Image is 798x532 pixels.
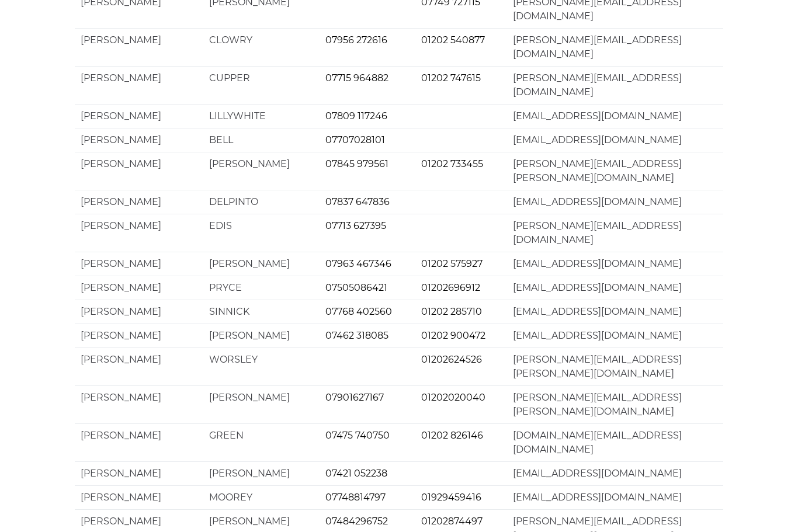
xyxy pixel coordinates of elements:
[421,492,481,503] a: 01929459416
[325,283,387,294] a: 07505086421
[75,252,203,276] td: [PERSON_NAME]
[507,128,723,152] td: [EMAIL_ADDRESS][DOMAIN_NAME]
[421,73,481,84] a: 01202 747615
[75,67,203,105] td: [PERSON_NAME]
[507,462,723,486] td: [EMAIL_ADDRESS][DOMAIN_NAME]
[75,214,203,252] td: [PERSON_NAME]
[203,128,319,152] td: BELL
[75,486,203,510] td: [PERSON_NAME]
[203,152,319,190] td: [PERSON_NAME]
[325,307,392,318] a: 07768 402560
[507,190,723,214] td: [EMAIL_ADDRESS][DOMAIN_NAME]
[421,307,482,318] a: 01202 285710
[507,214,723,252] td: [PERSON_NAME][EMAIL_ADDRESS][DOMAIN_NAME]
[507,386,723,424] td: [PERSON_NAME][EMAIL_ADDRESS][PERSON_NAME][DOMAIN_NAME]
[325,221,386,232] a: 07713 627395
[325,197,390,208] a: 07837 647836
[507,486,723,510] td: [EMAIL_ADDRESS][DOMAIN_NAME]
[325,35,387,46] a: 07956 272616
[75,105,203,128] td: [PERSON_NAME]
[325,259,391,270] a: 07963 467346
[203,105,319,128] td: LILLYWHITE
[325,73,388,84] a: 07715 964882
[421,159,483,170] a: 01202 733455
[325,331,388,342] a: 07462 318085
[203,386,319,424] td: [PERSON_NAME]
[421,392,485,404] a: 01202020040
[507,300,723,324] td: [EMAIL_ADDRESS][DOMAIN_NAME]
[75,386,203,424] td: [PERSON_NAME]
[507,105,723,128] td: [EMAIL_ADDRESS][DOMAIN_NAME]
[325,392,384,404] a: 07901627167
[325,135,385,146] a: 07707028101
[203,252,319,276] td: [PERSON_NAME]
[75,152,203,190] td: [PERSON_NAME]
[203,276,319,300] td: PRYCE
[325,492,386,503] a: 07748814797
[507,29,723,67] td: [PERSON_NAME][EMAIL_ADDRESS][DOMAIN_NAME]
[325,516,388,527] a: 07484296752
[421,331,485,342] a: 01202 900472
[203,214,319,252] td: EDIS
[75,276,203,300] td: [PERSON_NAME]
[75,348,203,386] td: [PERSON_NAME]
[203,324,319,348] td: [PERSON_NAME]
[203,190,319,214] td: DELPINTO
[421,354,482,366] a: 01202624526
[507,152,723,190] td: [PERSON_NAME][EMAIL_ADDRESS][PERSON_NAME][DOMAIN_NAME]
[203,462,319,486] td: [PERSON_NAME]
[507,424,723,462] td: [DOMAIN_NAME][EMAIL_ADDRESS][DOMAIN_NAME]
[75,190,203,214] td: [PERSON_NAME]
[75,462,203,486] td: [PERSON_NAME]
[203,486,319,510] td: MOOREY
[421,430,483,441] a: 01202 826146
[75,128,203,152] td: [PERSON_NAME]
[507,324,723,348] td: [EMAIL_ADDRESS][DOMAIN_NAME]
[421,259,483,270] a: 01202 575927
[203,29,319,67] td: CLOWRY
[325,111,387,122] a: 07809 117246
[75,424,203,462] td: [PERSON_NAME]
[203,424,319,462] td: GREEN
[507,348,723,386] td: [PERSON_NAME][EMAIL_ADDRESS][PERSON_NAME][DOMAIN_NAME]
[507,252,723,276] td: [EMAIL_ADDRESS][DOMAIN_NAME]
[203,67,319,105] td: CUPPER
[325,159,388,170] a: 07845 979561
[75,300,203,324] td: [PERSON_NAME]
[325,430,390,441] a: 07475 740750
[421,35,485,46] a: 01202 540877
[421,516,483,527] a: 01202874497
[75,324,203,348] td: [PERSON_NAME]
[203,348,319,386] td: WORSLEY
[507,276,723,300] td: [EMAIL_ADDRESS][DOMAIN_NAME]
[203,300,319,324] td: SINNICK
[507,67,723,105] td: [PERSON_NAME][EMAIL_ADDRESS][DOMAIN_NAME]
[75,29,203,67] td: [PERSON_NAME]
[325,468,387,479] a: 07421 052238
[421,283,480,294] a: 01202696912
